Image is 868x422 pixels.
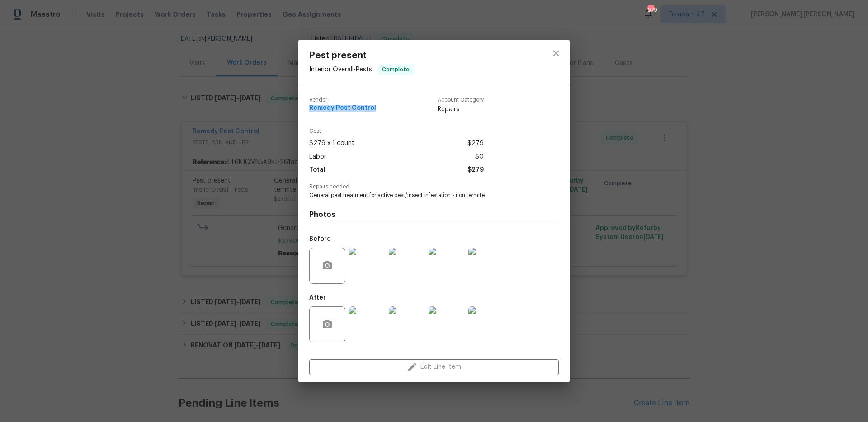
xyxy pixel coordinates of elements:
span: General pest treatment for active pest/insect infestation - non termite [309,192,534,199]
span: $279 x 1 count [309,137,354,150]
span: Repairs needed [309,184,559,190]
span: Total [309,164,325,177]
span: $279 [467,164,484,177]
span: Complete [378,65,413,74]
span: Vendor [309,97,376,103]
span: Cost [309,128,484,134]
span: Interior Overall - Pests [309,66,372,73]
span: Account Category [438,97,484,103]
span: $279 [467,137,484,150]
div: 679 [647,5,654,14]
h4: Photos [309,210,559,219]
span: $0 [475,150,484,164]
h5: Before [309,236,331,242]
span: Pest present [309,51,414,61]
h5: After [309,295,326,301]
span: Remedy Pest Control [309,105,376,112]
span: Labor [309,150,326,164]
button: close [545,42,567,64]
span: Repairs [438,105,484,114]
